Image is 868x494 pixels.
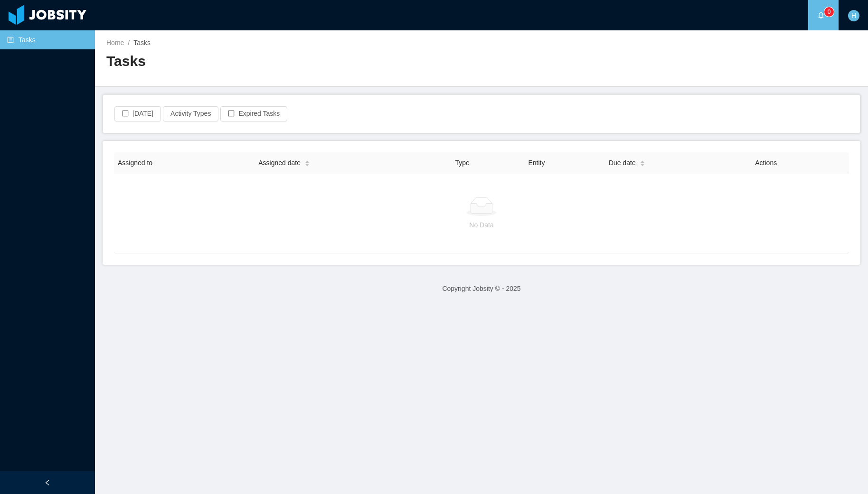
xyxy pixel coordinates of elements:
a: icon: profileTasks [7,30,87,49]
div: Sort [640,159,645,166]
span: Actions [755,159,777,167]
span: / [128,39,130,47]
p: No Data [122,220,841,230]
i: icon: bell [818,12,824,19]
button: Activity Types [163,106,218,121]
div: Sort [304,159,310,166]
span: H [851,10,856,21]
sup: 0 [824,7,834,17]
span: Assigned date [258,158,301,168]
footer: Copyright Jobsity © - 2025 [95,272,868,305]
i: icon: caret-up [304,159,310,162]
i: icon: caret-down [640,163,645,166]
span: Tasks [133,39,151,47]
span: Assigned to [118,159,152,167]
button: icon: borderExpired Tasks [220,106,287,121]
a: Home [106,39,124,47]
i: icon: caret-up [640,159,645,162]
button: icon: border[DATE] [114,106,161,121]
h2: Tasks [106,52,481,71]
span: Type [455,159,470,167]
span: Entity [528,159,545,167]
i: icon: caret-down [304,163,310,166]
span: Due date [609,158,636,168]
